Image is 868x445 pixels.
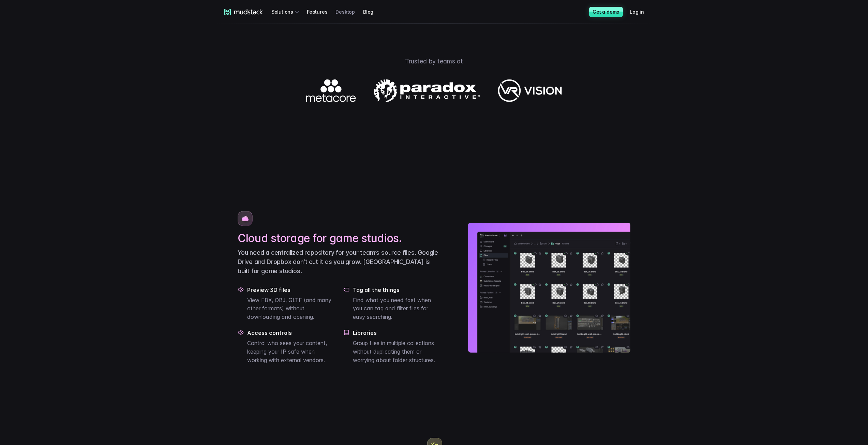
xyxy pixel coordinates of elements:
a: mudstack logo [224,9,263,15]
h2: Cloud storage for game studios. [238,232,441,245]
p: Control who sees your content, keeping your IP safe when working with external vendors. [247,339,335,364]
a: Features [307,5,335,18]
a: Get a demo [589,7,623,17]
div: Solutions [271,5,301,18]
img: Cloud storage interface [468,223,630,353]
p: You need a centralized repository for your team’s source files. Google Drive and Dropbox don’t cu... [238,248,441,276]
h4: Access controls [247,329,335,336]
span: Job title [114,28,133,34]
input: Work with outsourced artists? [2,124,6,128]
p: Group files in multiple collections without duplicating them or worrying about folder structures. [353,339,441,364]
span: Work with outsourced artists? [8,123,79,129]
p: View FBX, OBJ, GLTF (and many other formats) without downloading and opening. [247,296,335,321]
a: Desktop [335,5,363,18]
p: Trusted by teams at [195,57,673,66]
a: Log in [630,5,652,18]
a: Blog [363,5,381,18]
p: Find what you need fast when you can tag and filter files for easy searching. [353,296,441,321]
img: Logos of companies using mudstack. [306,79,562,102]
span: Last name [114,0,139,6]
span: Art team size [114,56,146,62]
h4: Libraries [353,329,441,336]
h4: Preview 3D files [247,286,335,293]
h4: Tag all the things [353,286,441,293]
